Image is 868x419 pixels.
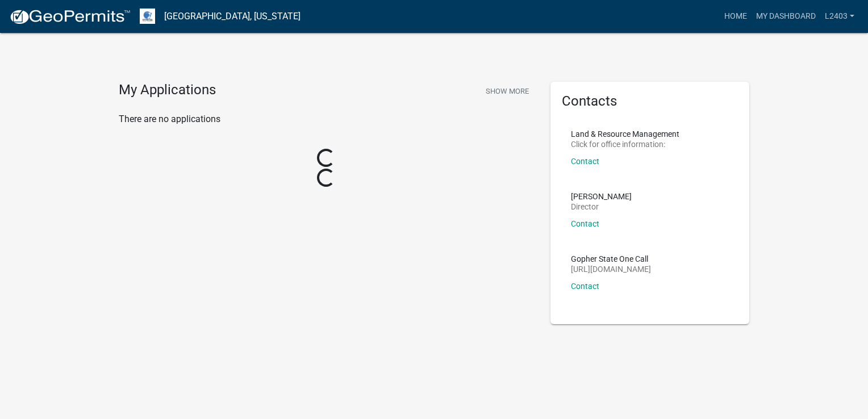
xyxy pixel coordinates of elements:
[571,130,679,138] p: Land & Resource Management
[571,140,679,148] p: Click for office information:
[140,9,155,24] img: Otter Tail County, Minnesota
[571,203,632,211] p: Director
[571,219,599,228] a: Contact
[820,6,859,27] a: L2403
[164,7,301,26] a: [GEOGRAPHIC_DATA], [US_STATE]
[571,157,599,166] a: Contact
[720,6,752,27] a: Home
[119,82,216,99] h4: My Applications
[562,93,738,110] h5: Contacts
[571,192,632,200] p: [PERSON_NAME]
[571,282,599,291] a: Contact
[571,255,651,263] p: Gopher State One Call
[571,265,651,273] p: [URL][DOMAIN_NAME]
[752,6,820,27] a: My Dashboard
[119,112,533,126] p: There are no applications
[481,82,533,100] button: Show More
